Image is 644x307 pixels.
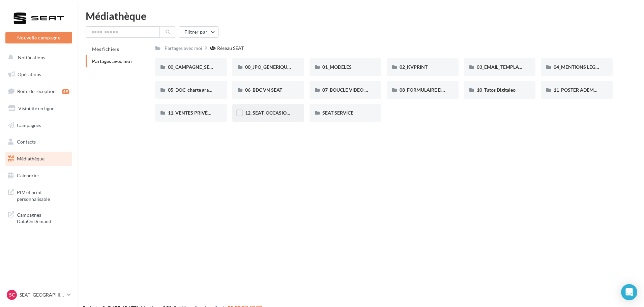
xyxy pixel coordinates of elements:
span: Partagés avec moi [92,58,132,64]
span: Notifications [18,55,45,60]
span: 11_POSTER ADEME SEAT [554,87,609,93]
a: Médiathèque [4,152,74,166]
span: 06_BDC VN SEAT [245,87,282,93]
div: Partagés avec moi [165,45,202,52]
div: Open Intercom Messenger [621,284,637,300]
span: Opérations [18,71,41,77]
button: Filtrer par [179,26,218,38]
a: SC SEAT [GEOGRAPHIC_DATA] [5,288,72,301]
p: SEAT [GEOGRAPHIC_DATA] [20,291,64,298]
a: Visibilité en ligne [4,101,74,116]
a: Calendrier [4,168,74,183]
span: SC [9,291,15,298]
span: Campagnes DataOnDemand [17,210,69,225]
span: 02_KVPRINT [400,64,428,70]
span: 04_MENTIONS LEGALES OFFRES PRESSE [554,64,643,70]
span: SEAT SERVICE [322,110,353,116]
button: Notifications [4,51,71,65]
div: 49 [62,89,69,94]
a: Opérations [4,67,74,82]
div: Réseau SEAT [217,45,244,52]
span: 10_Tutos Digitaleo [477,87,516,93]
span: Campagnes [17,122,41,128]
button: Nouvelle campagne [5,32,72,43]
a: Contacts [4,135,74,149]
span: Visibilité en ligne [18,105,54,111]
span: Mes fichiers [92,46,119,52]
span: 07_BOUCLE VIDEO ECRAN SHOWROOM [322,87,411,93]
a: Campagnes [4,118,74,132]
span: 08_FORMULAIRE DE DEMANDE CRÉATIVE [400,87,492,93]
span: PLV et print personnalisable [17,188,69,202]
span: Contacts [17,139,36,145]
span: 00_CAMPAGNE_SEPTEMBRE [168,64,231,70]
span: Boîte de réception [17,88,56,94]
span: 05_DOC_charte graphique + Guidelines [168,87,250,93]
span: 01_MODELES [322,64,352,70]
div: Médiathèque [86,11,636,21]
span: 12_SEAT_OCCASIONS_GARANTIES [245,110,321,116]
span: 11_VENTES PRIVÉES SEAT [168,110,225,116]
span: 03_EMAIL_TEMPLATE HTML SEAT [477,64,550,70]
a: Boîte de réception49 [4,84,74,98]
a: PLV et print personnalisable [4,185,74,205]
span: Calendrier [17,173,39,178]
span: 00_JPO_GENERIQUE IBIZA ARONA [245,64,321,70]
span: Médiathèque [17,156,45,161]
a: Campagnes DataOnDemand [4,208,74,227]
